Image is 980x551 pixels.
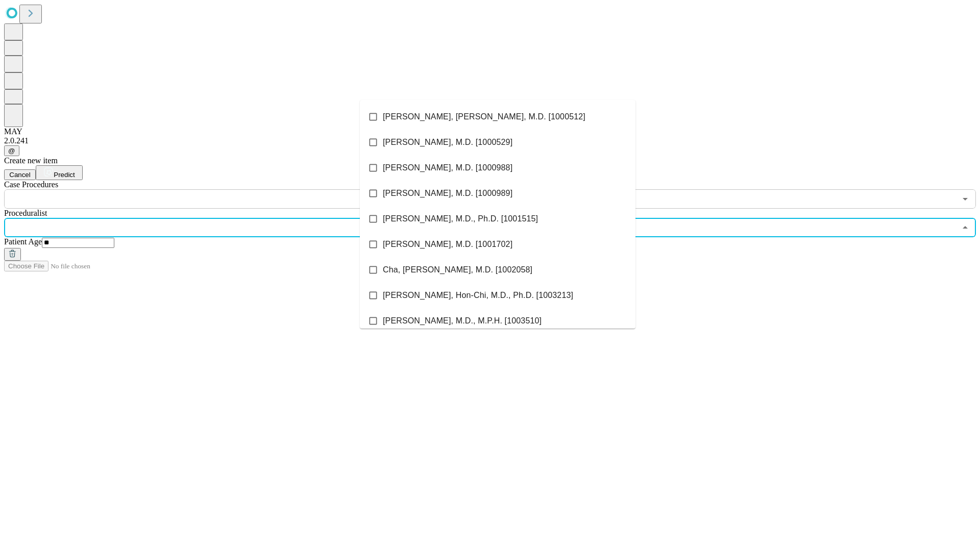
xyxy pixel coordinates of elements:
[4,156,58,165] span: Create new item
[4,209,47,217] span: Proceduralist
[383,315,542,327] span: [PERSON_NAME], M.D., M.P.H. [1003510]
[958,220,972,235] button: Close
[4,237,42,246] span: Patient Age
[4,169,36,180] button: Cancel
[958,192,972,206] button: Open
[383,187,512,199] span: [PERSON_NAME], M.D. [1000989]
[36,165,83,180] button: Predict
[4,127,976,136] div: MAY
[4,180,58,189] span: Scheduled Procedure
[383,111,585,123] span: [PERSON_NAME], [PERSON_NAME], M.D. [1000512]
[383,136,512,148] span: [PERSON_NAME], M.D. [1000529]
[383,213,538,225] span: [PERSON_NAME], M.D., Ph.D. [1001515]
[383,162,512,174] span: [PERSON_NAME], M.D. [1000988]
[4,136,976,145] div: 2.0.241
[8,147,15,155] span: @
[4,145,19,156] button: @
[383,238,512,251] span: [PERSON_NAME], M.D. [1001702]
[54,171,75,179] span: Predict
[383,264,532,276] span: Cha, [PERSON_NAME], M.D. [1002058]
[9,171,31,179] span: Cancel
[383,289,573,302] span: [PERSON_NAME], Hon-Chi, M.D., Ph.D. [1003213]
